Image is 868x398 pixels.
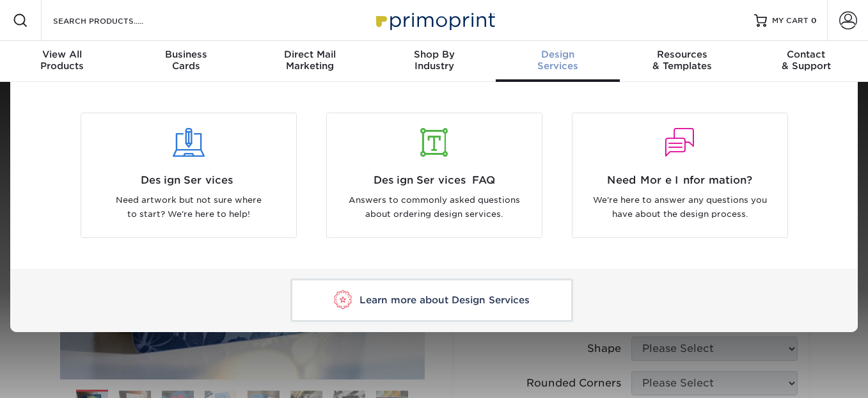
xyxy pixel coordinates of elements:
[372,41,496,82] a: Shop ByIndustry
[582,193,778,222] p: We're here to answer any questions you have about the design process.
[124,41,248,82] a: BusinessCards
[336,193,532,222] p: Answers to commonly asked questions about ordering design services.
[248,49,372,72] div: Marketing
[744,49,868,60] span: Contact
[620,41,744,82] a: Resources& Templates
[248,41,372,82] a: Direct MailMarketing
[370,6,498,34] img: Primoprint
[372,49,496,72] div: Industry
[582,173,778,188] span: Need More Information?
[772,15,809,26] span: MY CART
[620,49,744,72] div: & Templates
[567,113,793,238] a: Need More Information? We're here to answer any questions you have about the design process.
[321,113,548,238] a: Design Services FAQ Answers to commonly asked questions about ordering design services.
[124,49,248,60] span: Business
[811,16,817,25] span: 0
[620,49,744,60] span: Resources
[124,49,248,72] div: Cards
[52,13,177,28] input: SEARCH PRODUCTS.....
[496,41,620,82] a: DesignServices
[75,113,302,238] a: Design Services Need artwork but not sure where to start? We're here to help!
[91,193,287,222] p: Need artwork but not sure where to start? We're here to help!
[372,49,496,60] span: Shop By
[290,279,573,322] a: Learn more about Design Services
[496,49,620,72] div: Services
[248,49,372,60] span: Direct Mail
[744,49,868,72] div: & Support
[496,49,620,60] span: Design
[91,173,287,188] span: Design Services
[336,173,532,188] span: Design Services FAQ
[744,41,868,82] a: Contact& Support
[359,294,530,306] span: Learn more about Design Services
